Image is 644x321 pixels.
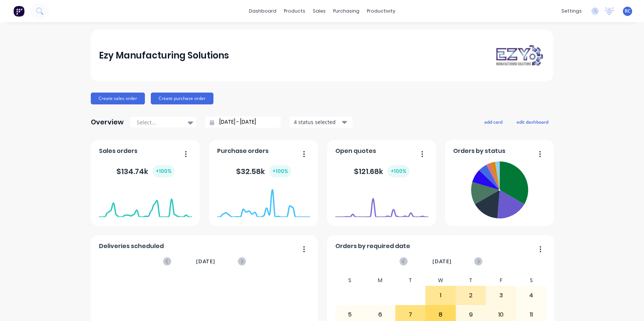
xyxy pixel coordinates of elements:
[99,147,137,156] span: Sales orders
[236,165,291,177] div: $ 32.58k
[486,286,516,305] div: 3
[456,275,486,286] div: T
[453,147,505,156] span: Orders by status
[395,275,426,286] div: T
[335,242,410,251] span: Orders by required date
[280,6,309,17] div: products
[294,118,341,126] div: 4 status selected
[432,257,452,265] span: [DATE]
[493,43,545,67] img: Ezy Manufacturing Solutions
[309,6,329,17] div: sales
[91,115,124,130] div: Overview
[517,286,546,305] div: 4
[269,165,291,177] div: + 100 %
[245,6,280,17] a: dashboard
[151,93,213,104] button: Create purchase order
[512,117,553,127] button: edit dashboard
[290,117,353,128] button: 4 status selected
[217,147,269,156] span: Purchase orders
[426,286,455,305] div: 1
[388,165,409,177] div: + 100 %
[365,275,395,286] div: M
[335,275,365,286] div: S
[558,6,585,17] div: settings
[486,275,516,286] div: F
[196,257,215,265] span: [DATE]
[153,165,175,177] div: + 100 %
[91,93,145,104] button: Create sales order
[335,147,376,156] span: Open quotes
[625,8,631,14] span: RC
[116,165,175,177] div: $ 134.74k
[363,6,399,17] div: productivity
[479,117,507,127] button: add card
[99,48,229,63] div: Ezy Manufacturing Solutions
[516,275,547,286] div: S
[354,165,409,177] div: $ 121.68k
[456,286,486,305] div: 2
[329,6,363,17] div: purchasing
[13,6,24,17] img: Factory
[425,275,456,286] div: W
